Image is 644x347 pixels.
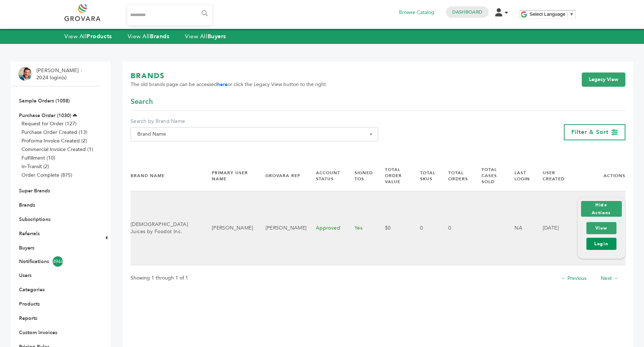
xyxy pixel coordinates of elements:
th: User Created [534,161,569,191]
input: Search... [127,5,212,25]
td: [DEMOGRAPHIC_DATA] Juices by Foodot Inc. [131,191,203,265]
th: Actions [569,161,625,191]
strong: Buyers [208,32,226,40]
th: Signed TOS [346,161,376,191]
a: View [586,222,616,234]
a: Next → [601,275,618,282]
th: Brand Name [131,161,203,191]
a: Users [19,272,31,279]
a: In-Transit (2) [21,163,49,170]
a: Purchase Order Created (13) [21,129,87,136]
a: Notifications4944 [19,256,92,267]
span: Brand Name [135,129,374,139]
a: Request for Order (127) [21,120,77,127]
a: Subscriptions [19,216,50,223]
td: [DATE] [534,191,569,265]
strong: Products [87,32,112,40]
a: Sample Orders (1058) [19,97,70,104]
a: Fulfillment (10) [21,155,55,161]
label: Search by Brand Name [131,118,378,125]
strong: Brands [150,32,169,40]
th: Total SKUs [411,161,439,191]
td: Yes [346,191,376,265]
a: Referrals [19,230,40,237]
th: Primary User Name [203,161,257,191]
a: Commercial Invoice Created (1) [21,146,93,153]
a: Legacy View [582,72,625,87]
a: Categories [19,286,45,293]
td: 0 [439,191,473,265]
a: Dashboard [452,9,482,15]
th: Total Order Value [376,161,411,191]
td: Approved [307,191,346,265]
span: Search [131,97,153,107]
h1: BRANDS [131,71,326,81]
a: Buyers [19,245,34,251]
td: [PERSON_NAME] [257,191,307,265]
a: Proforma Invoice Created (2) [21,137,87,144]
a: Purchase Order (1030) [19,112,71,119]
a: View AllBuyers [185,32,226,40]
td: [PERSON_NAME] [203,191,257,265]
a: View AllProducts [64,32,112,40]
a: Browse Catalog [399,9,434,16]
a: Select Language​ [530,11,574,17]
a: Login [586,238,616,250]
span: The old brands page can be accessed or click the Legacy View button to the right [131,81,326,88]
button: Hide Actions [581,201,622,217]
th: Total Orders [439,161,473,191]
td: 0 [411,191,439,265]
span: 4944 [53,256,63,267]
a: here [217,81,228,88]
td: NA [506,191,533,265]
a: Custom Invoices [19,329,57,336]
a: View AllBrands [128,32,170,40]
td: $0 [376,191,411,265]
a: Products [19,301,40,307]
p: Showing 1 through 1 of 1 [131,274,188,282]
a: Order Complete (875) [21,172,72,178]
span: Brand Name [131,127,378,141]
th: Total Cases Sold [473,161,506,191]
th: Account Status [307,161,346,191]
span: Select Language [530,11,565,17]
th: Grovara Rep [257,161,307,191]
span: Filter & Sort [571,128,609,136]
th: Last Login [506,161,533,191]
a: Super Brands [19,187,50,194]
li: [PERSON_NAME] - 2024 login(s) [36,67,84,81]
a: Brands [19,202,35,208]
a: ← Previous [561,275,586,282]
a: Reports [19,315,37,322]
span: ▼ [569,11,574,17]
